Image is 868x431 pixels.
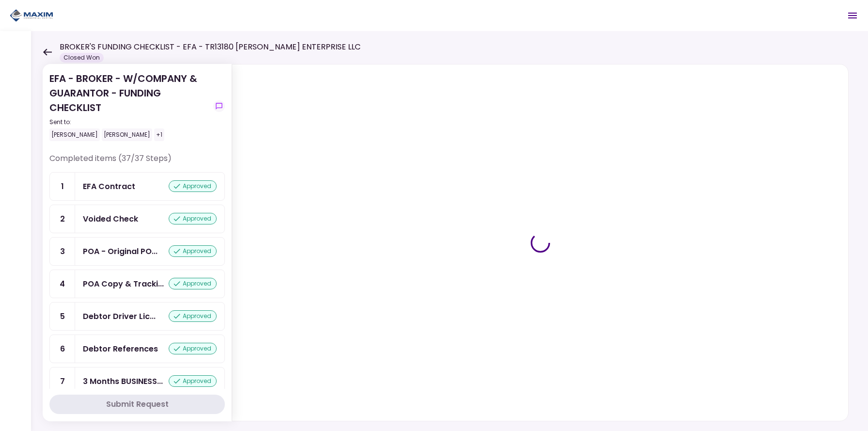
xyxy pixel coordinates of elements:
[50,270,75,298] div: 4
[50,205,75,233] div: 2
[10,8,53,23] img: Partner icon
[169,213,217,224] div: approved
[49,237,225,266] a: 3POA - Original POA (not CA or GA)approved
[60,41,361,53] h1: BROKER'S FUNDING CHECKLIST - EFA - TR13180 [PERSON_NAME] ENTERPRISE LLC
[50,238,75,265] div: 3
[169,245,217,257] div: approved
[83,213,138,225] div: Voided Check
[49,153,225,172] div: Completed items (37/37 Steps)
[49,302,225,331] a: 5Debtor Driver Licenseapproved
[83,343,158,355] div: Debtor References
[49,367,225,396] a: 73 Months BUSINESS Bank Statementsapproved
[154,128,164,141] div: +1
[49,172,225,201] a: 1EFA Contractapproved
[83,375,163,387] div: 3 Months BUSINESS Bank Statements
[49,270,225,298] a: 4POA Copy & Tracking Receiptapproved
[49,395,225,414] button: Submit Request
[841,4,864,27] button: Open menu
[50,367,75,395] div: 7
[169,278,217,289] div: approved
[49,128,100,141] div: [PERSON_NAME]
[50,335,75,363] div: 6
[169,310,217,322] div: approved
[106,399,169,410] div: Submit Request
[60,53,104,63] div: Closed Won
[102,128,152,141] div: [PERSON_NAME]
[83,310,156,322] div: Debtor Driver License
[49,118,209,127] div: Sent to:
[50,303,75,330] div: 5
[169,375,217,387] div: approved
[49,205,225,233] a: 2Voided Checkapproved
[83,245,158,257] div: POA - Original POA (not CA or GA)
[169,180,217,192] div: approved
[49,335,225,363] a: 6Debtor Referencesapproved
[50,173,75,200] div: 1
[83,180,135,192] div: EFA Contract
[213,100,225,112] button: show-messages
[169,343,217,354] div: approved
[49,71,209,141] div: EFA - BROKER - W/COMPANY & GUARANTOR - FUNDING CHECKLIST
[83,278,164,290] div: POA Copy & Tracking Receipt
